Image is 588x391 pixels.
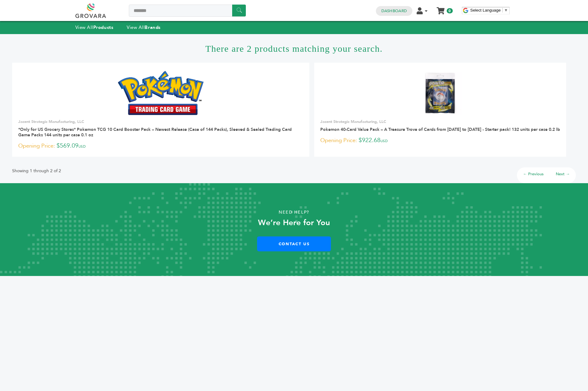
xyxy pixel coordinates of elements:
[12,167,61,175] p: Showing 1 through 2 of 2
[18,119,303,124] p: Jacent Strategic Manufacturing, LLC
[556,171,570,177] a: Next →
[257,236,331,251] a: Contact Us
[129,5,246,17] input: Search a product or brand...
[470,8,501,12] span: Select Language
[320,127,560,132] a: Pokemon 40-Card Value Pack – A Treasure Trove of Cards from [DATE] to [DATE] - Starter pack! 132 ...
[127,24,161,30] a: View AllBrands
[258,217,330,228] strong: We’re Here for You
[118,71,204,115] img: *Only for US Grocery Stores* Pokemon TCG 10 Card Booster Pack – Newest Release (Case of 144 Packs...
[504,8,508,12] span: ▼
[320,119,560,124] p: Jacent Strategic Manufacturing, LLC
[29,208,559,217] p: Need Help?
[18,141,303,151] p: $569.09
[523,171,544,177] a: ← Previous
[78,144,86,149] span: USD
[437,5,444,12] a: My Cart
[320,136,357,145] span: Opening Price:
[145,24,160,30] strong: Brands
[447,8,452,13] span: 0
[18,142,55,150] span: Opening Price:
[380,138,388,143] span: USD
[470,8,508,12] a: Select Language​
[93,24,113,30] strong: Products
[12,34,576,63] h1: There are 2 products matching your search.
[320,136,560,145] p: $922.68
[18,127,292,138] a: *Only for US Grocery Stores* Pokemon TCG 10 Card Booster Pack – Newest Release (Case of 144 Packs...
[418,71,462,115] img: Pokemon 40-Card Value Pack – A Treasure Trove of Cards from 1996 to 2024 - Starter pack! 132 unit...
[75,24,114,30] a: View AllProducts
[381,8,407,14] a: Dashboard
